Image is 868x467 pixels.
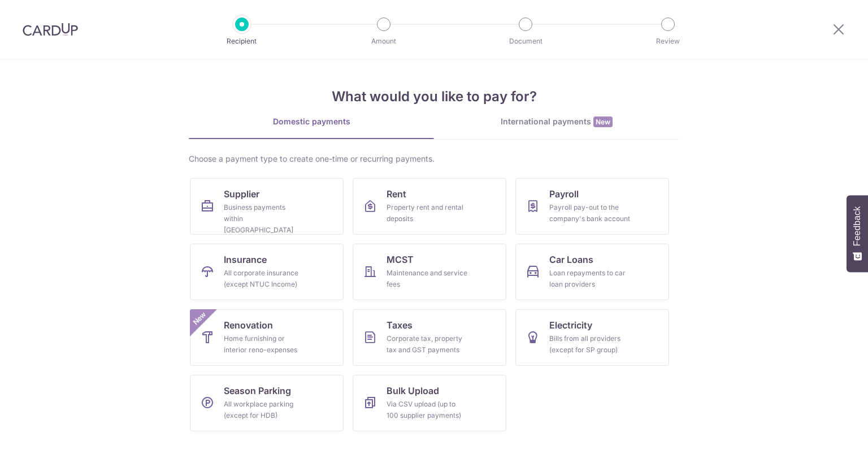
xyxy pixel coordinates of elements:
span: Bulk Upload [387,384,439,397]
span: Rent [387,187,406,201]
a: TaxesCorporate tax, property tax and GST payments [353,309,506,366]
div: Home furnishing or interior reno-expenses [224,333,305,356]
div: Maintenance and service fees [387,267,468,290]
a: MCSTMaintenance and service fees [353,244,506,300]
div: Property rent and rental deposits [387,202,468,224]
div: All workplace parking (except for HDB) [224,399,305,421]
div: Payroll pay-out to the company's bank account [549,202,631,224]
a: InsuranceAll corporate insurance (except NTUC Income) [190,244,344,300]
a: SupplierBusiness payments within [GEOGRAPHIC_DATA] [190,178,344,235]
span: Supplier [224,187,259,201]
span: Electricity [549,318,592,332]
button: Feedback - Show survey [847,195,868,272]
a: Season ParkingAll workplace parking (except for HDB) [190,375,344,431]
div: Loan repayments to car loan providers [549,267,631,290]
div: Choose a payment type to create one-time or recurring payments. [189,153,679,165]
span: New [593,116,613,127]
div: International payments [434,116,679,128]
p: Review [626,36,710,47]
a: RentProperty rent and rental deposits [353,178,506,235]
a: Bulk UploadVia CSV upload (up to 100 supplier payments) [353,375,506,431]
span: Taxes [387,318,413,332]
iframe: Opens a widget where you can find more information [796,433,857,461]
a: ElectricityBills from all providers (except for SP group) [515,309,669,366]
a: PayrollPayroll pay-out to the company's bank account [515,178,669,235]
div: All corporate insurance (except NTUC Income) [224,267,305,290]
a: RenovationHome furnishing or interior reno-expensesNew [190,309,344,366]
span: Insurance [224,253,267,266]
div: Business payments within [GEOGRAPHIC_DATA] [224,202,305,236]
div: Corporate tax, property tax and GST payments [387,333,468,356]
p: Amount [342,36,426,47]
div: Domestic payments [189,116,434,127]
span: Car Loans [549,253,593,266]
div: Via CSV upload (up to 100 supplier payments) [387,399,468,421]
span: Season Parking [224,384,291,397]
a: Car LoansLoan repayments to car loan providers [515,244,669,300]
span: MCST [387,253,414,266]
div: Bills from all providers (except for SP group) [549,333,631,356]
span: New [190,309,209,328]
h4: What would you like to pay for? [189,87,679,107]
p: Recipient [200,36,284,47]
span: Feedback [852,206,862,246]
p: Document [484,36,567,47]
span: Payroll [549,187,579,201]
img: CardUp [23,23,78,36]
span: Renovation [224,318,273,332]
